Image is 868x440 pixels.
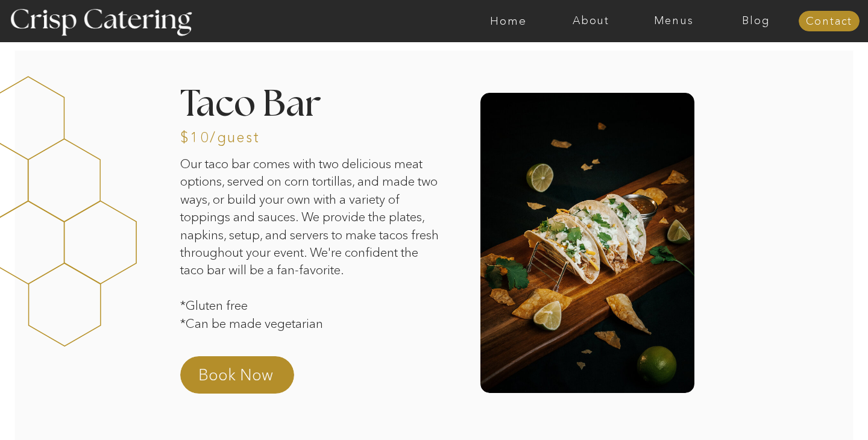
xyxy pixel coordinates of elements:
h3: $10/guest [180,130,249,142]
iframe: podium webchat widget prompt [663,250,868,395]
iframe: podium webchat widget bubble [747,380,868,440]
a: Home [467,15,550,27]
a: Contact [799,16,860,28]
a: Book Now [198,364,304,393]
a: Blog [715,15,797,27]
a: Menus [632,15,715,27]
h2: Taco Bar [180,87,412,119]
p: Our taco bar comes with two delicious meat options, served on corn tortillas, and made two ways, ... [180,155,444,343]
a: About [550,15,632,27]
